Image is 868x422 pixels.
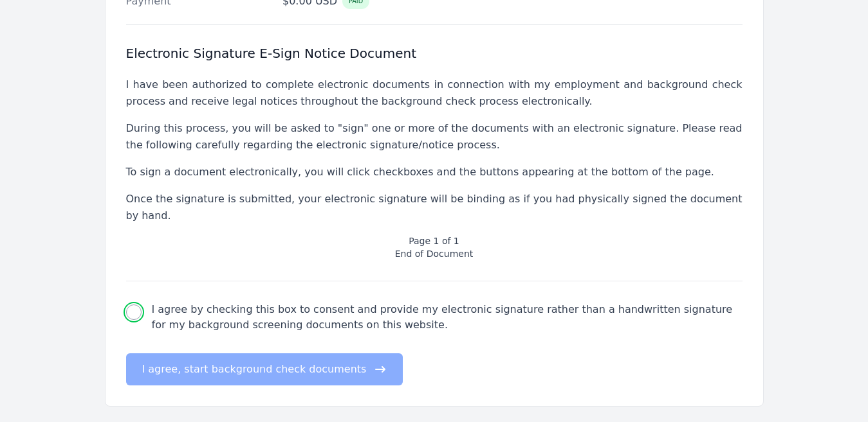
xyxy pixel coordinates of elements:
p: I have been authorized to complete electronic documents in connection with my employment and back... [126,76,743,110]
p: To sign a document electronically, you will click checkboxes and the buttons appearing at the bot... [126,164,743,180]
label: I agree by checking this box to consent and provide my electronic signature rather than a handwri... [152,302,743,333]
p: Once the signature is submitted, your electronic signature will be binding as if you had physical... [126,191,743,224]
button: I agree, start background check documents [126,353,403,385]
p: Page 1 of 1 End of Document [126,234,743,260]
h3: Electronic Signature E-Sign Notice Document [126,46,743,61]
p: During this process, you will be asked to "sign" one or more of the documents with an electronic ... [126,120,743,154]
